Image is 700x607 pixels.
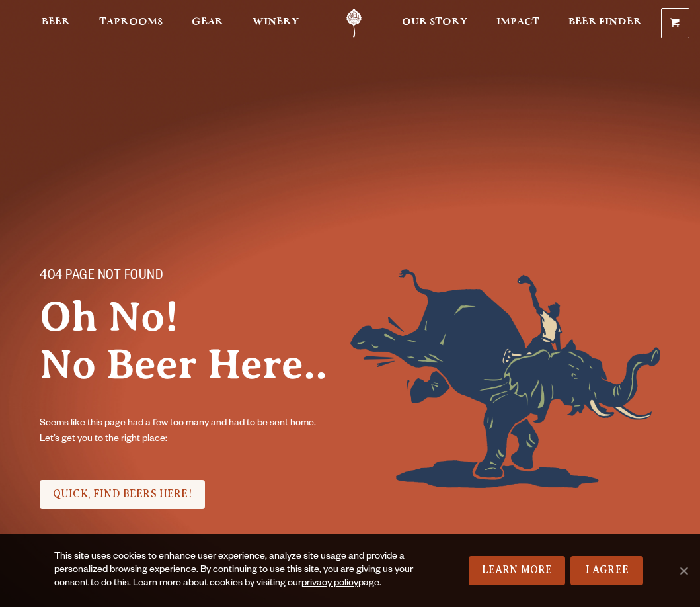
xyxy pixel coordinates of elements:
p: Seems like this page had a few too many and had to be sent home. Let’s get you to the right place: [40,416,331,448]
span: Beer [42,17,70,27]
a: Beer [33,9,79,38]
a: Our Story [393,9,476,38]
span: Winery [253,17,299,27]
a: privacy policy [301,579,358,589]
a: QUICK, FIND BEERS HERE! [40,480,205,509]
a: Taprooms [91,9,171,38]
div: Check it Out [40,478,205,511]
img: Foreground404 [350,269,661,488]
a: Winery [244,9,307,38]
span: Impact [496,17,539,27]
h2: Oh No! No Beer Here.. [40,293,350,388]
span: Gear [192,17,223,27]
span: QUICK, FIND BEERS HERE! [53,488,192,500]
a: Impact [488,9,548,38]
div: This site uses cookies to enhance user experience, analyze site usage and provide a personalized ... [54,551,434,590]
span: No [677,564,690,577]
a: Odell Home [329,9,379,38]
a: Beer Finder [560,9,650,38]
span: Our Story [402,17,467,27]
a: Learn More [469,556,566,585]
span: Taprooms [99,17,163,27]
p: 404 PAGE NOT FOUND [40,269,331,285]
a: I Agree [570,556,643,585]
span: Beer Finder [568,17,642,27]
a: Gear [183,9,232,38]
